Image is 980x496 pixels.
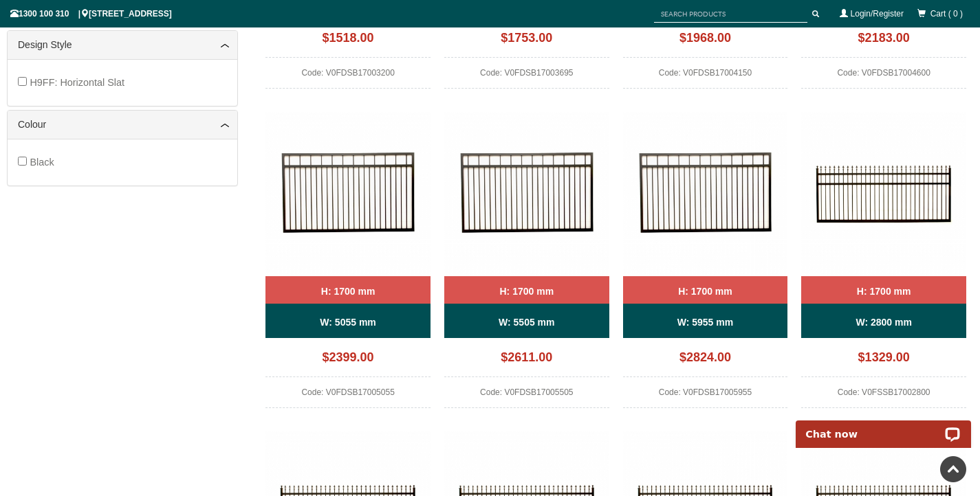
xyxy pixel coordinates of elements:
[623,112,788,277] img: V0FDSB - Flat Top (Double Top Rail) - Single Aluminium Driveway Gate - Single Sliding Gate - Matt...
[801,65,966,89] div: Code: V0FDSB17004600
[321,286,375,297] b: H: 1700 mm
[265,112,431,409] a: V0FDSB - Flat Top (Double Top Rail) - Single Aluminium Driveway Gate - Single Sliding Gate - Matt...
[265,25,431,58] div: $1518.00
[265,65,431,89] div: Code: V0FDSB17003200
[499,286,554,297] b: H: 1700 mm
[623,112,788,409] a: V0FDSB - Flat Top (Double Top Rail) - Single Aluminium Driveway Gate - Single Sliding Gate - Matt...
[30,77,124,88] span: H9FF: Horizontal Slat
[18,38,227,52] a: Design Style
[856,317,911,328] b: W: 2800 mm
[678,286,732,297] b: H: 1700 mm
[444,65,609,89] div: Code: V0FDSB17003695
[265,345,431,377] div: $2399.00
[444,112,609,277] img: V0FDSB - Flat Top (Double Top Rail) - Single Aluminium Driveway Gate - Single Sliding Gate - Matt...
[265,112,431,277] img: V0FDSB - Flat Top (Double Top Rail) - Single Aluminium Driveway Gate - Single Sliding Gate - Matt...
[801,25,966,58] div: $2183.00
[320,317,375,328] b: W: 5055 mm
[623,65,788,89] div: Code: V0FDSB17004150
[10,9,172,19] span: 1300 100 310 | [STREET_ADDRESS]
[654,5,807,23] input: SEARCH PRODUCTS
[444,345,609,377] div: $2611.00
[444,25,609,58] div: $1753.00
[930,9,963,19] span: Cart ( 0 )
[30,157,54,168] span: Black
[623,25,788,58] div: $1968.00
[787,405,980,448] iframe: LiveChat chat widget
[801,384,966,408] div: Code: V0FSSB17002800
[677,317,733,328] b: W: 5955 mm
[265,384,431,408] div: Code: V0FDSB17005055
[444,384,609,408] div: Code: V0FDSB17005505
[499,317,554,328] b: W: 5505 mm
[623,345,788,377] div: $2824.00
[18,117,227,132] a: Colour
[801,345,966,377] div: $1329.00
[444,112,609,409] a: V0FDSB - Flat Top (Double Top Rail) - Single Aluminium Driveway Gate - Single Sliding Gate - Matt...
[801,112,966,409] a: V0FSSB - Spear Top (Fleur-de-lis) - Single Aluminium Driveway Gate - Single Sliding Gate - Matte ...
[801,112,966,277] img: V0FSSB - Spear Top (Fleur-de-lis) - Single Aluminium Driveway Gate - Single Sliding Gate - Matte ...
[623,384,788,408] div: Code: V0FDSB17005955
[851,9,904,19] a: Login/Register
[857,286,911,297] b: H: 1700 mm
